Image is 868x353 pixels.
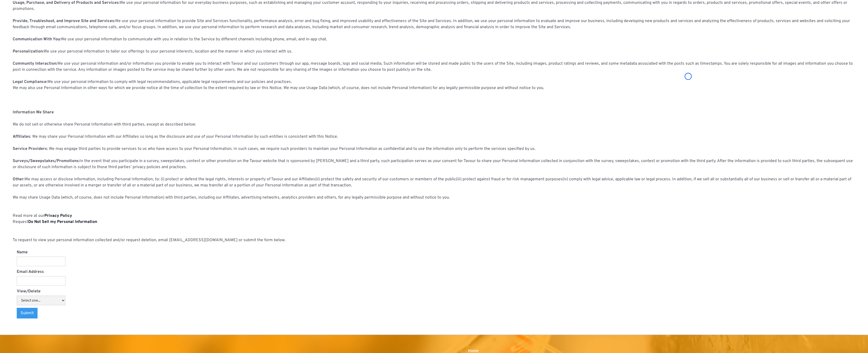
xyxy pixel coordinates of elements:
strong: Legal Compliance: [13,79,47,84]
a: Privacy Policy [44,213,72,218]
strong: Affiliates [13,134,30,139]
label: View/Delete [17,288,65,294]
strong: Information We Share ‍ [13,110,54,115]
strong: Service Providers [13,146,47,151]
label: Email Address [17,269,65,275]
a: Do Not Sell my Personal Information [28,219,97,224]
strong: Surveys/Sweepstakes/Promotions: [13,158,80,164]
strong: Personalization: [13,49,44,54]
strong: Communication With You: [13,37,61,42]
strong: Provide, Troubleshoot, and Improve Site and Services: [13,19,115,24]
label: Name [17,249,65,255]
input: Submit [17,308,38,319]
strong: Usage, Purchase, and Delivery of Products and Services: [13,0,120,5]
form: View/delete my PI [17,249,65,319]
strong: Community Interaction: [13,61,57,66]
strong: Other: [13,177,25,182]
